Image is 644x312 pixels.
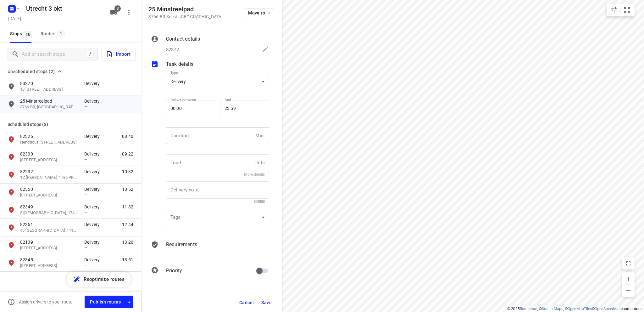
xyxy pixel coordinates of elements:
p: 82361 [20,221,78,228]
div: Task details [151,60,269,69]
p: Hendricus Viottahof 18, 2132KN, Hoofddorp, NL [20,139,78,145]
span: Import [106,50,130,58]
p: 83270 [20,80,78,87]
p: 82300 [20,151,78,157]
span: 09:22 [122,151,133,157]
p: Contact details [166,35,200,43]
input: Add or search stops [22,49,87,59]
p: Delivery [84,257,103,263]
button: More [123,6,135,19]
span: Publish routes [90,298,121,306]
span: 10 [24,31,32,37]
span: Move to [248,10,271,15]
h5: Rename [24,3,105,14]
a: Routetitan [520,307,537,311]
span: — [84,175,87,179]
p: Vogelkers 23, 1964LA, Heemskerk, NL [20,157,78,163]
div: Routes [41,30,67,38]
p: Priority [166,267,182,275]
p: Task details [166,60,193,68]
span: — [84,104,87,109]
p: — [215,109,220,114]
button: Fit zoom [621,4,633,16]
p: Units [253,159,265,167]
p: Delivery [84,151,103,157]
button: Unscheduled stops (2) [5,68,65,75]
span: Save [261,300,272,305]
div: / [87,51,94,58]
p: 10 Sleutelbloem, 3621 TT, Breukelen, NL [20,245,78,251]
div: Delivery [170,79,259,85]
p: 1C Kortevliet, 1786 PK, Den Helder, NL [20,175,78,181]
p: 82349 [20,204,78,210]
p: Delivery [84,168,103,175]
p: 82372 [166,46,179,54]
span: — [84,210,87,215]
span: Cancel [239,300,254,305]
p: Delivery [84,133,103,139]
a: OpenStreetMap [595,307,621,311]
p: 3766 BR, [GEOGRAPHIC_DATA], [GEOGRAPHIC_DATA] [20,104,78,110]
span: 10:52 [122,186,133,192]
button: Cancel [237,297,256,308]
button: Reoptimize routes [67,272,131,287]
button: 3 [108,6,120,19]
a: Stadia Maps [542,307,563,311]
span: — [84,87,87,91]
p: 46 Gravenland, 1111 SN, Diemen, NL [20,228,78,234]
span: 1 [57,30,65,37]
p: Min. [255,132,265,139]
p: Delivery [84,80,103,87]
span: — [84,245,87,250]
a: OpenMapTiles [568,307,592,311]
li: © 2025 , © , © © contributors [507,307,641,311]
h5: 25 Minstreelpad [148,6,223,13]
svg: Edit [262,45,269,53]
p: 10 Oude Bocht, 2375 XG, Rijpwetering, NL [20,87,78,93]
span: 0/2500 [254,200,265,204]
span: 12:44 [122,221,133,228]
button: Save [259,297,274,308]
h5: Project date [6,15,24,22]
span: 08:40 [122,133,133,139]
div: Requirements [151,241,269,260]
button: Map settings [608,4,620,16]
div: ​ [166,209,269,226]
button: Move to [244,9,274,17]
span: — [84,192,87,197]
p: 82345 [20,257,78,263]
p: Delivery [84,98,103,104]
p: Assign drivers to your route. [19,299,74,304]
span: Reoptimize routes [84,275,125,283]
span: 11:32 [122,204,133,210]
div: small contained button group [607,4,635,16]
p: 5 Bliekenbos, 1746 EC, Dirkshorn, NL [20,210,78,216]
div: Delivery [166,73,269,90]
span: 3 [114,5,121,12]
span: — [84,228,87,232]
p: 35 Meentweg, 3454 AP, Utrecht, NL [20,263,78,269]
span: 10:32 [122,168,133,175]
p: 82139 [20,239,78,245]
span: — [84,263,87,268]
p: Scheduled stops ( 8 ) [8,121,133,128]
span: 13:20 [122,239,133,245]
div: Contact details82372 [151,35,269,54]
button: Publish routes [85,296,125,308]
p: Requirements [166,241,197,248]
p: 82326 [20,133,78,139]
p: Delivery [84,221,103,228]
p: 3766 BR Soest , [GEOGRAPHIC_DATA] [148,14,223,19]
p: 52 Burgemeester Lovinkstraat, 1764 GG, Breezand, NL [20,192,78,198]
span: — [84,139,87,144]
p: 25 Minstreelpad [20,98,78,104]
button: Import [102,48,136,60]
span: 13:51 [122,257,133,263]
span: — [84,157,87,162]
p: Delivery [84,186,103,192]
a: Import [98,48,136,60]
p: 82232 [20,168,78,175]
span: Stops [10,30,34,38]
p: 82350 [20,186,78,192]
div: Driver app settings [125,298,133,306]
